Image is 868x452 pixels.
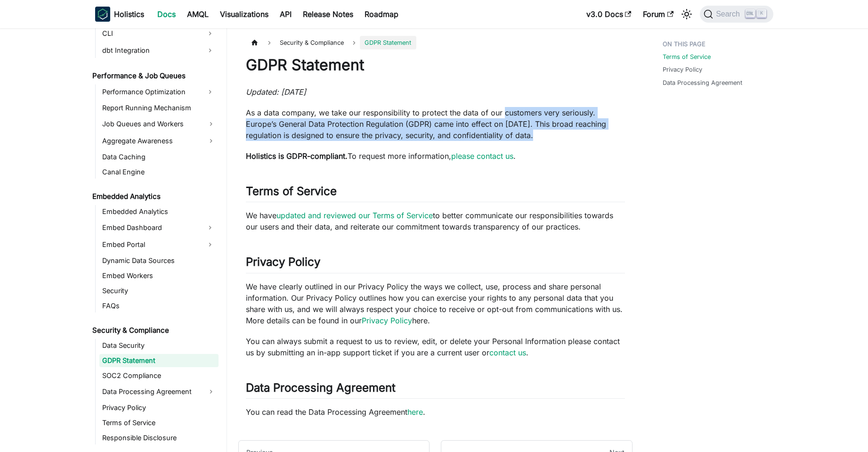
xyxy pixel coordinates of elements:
[246,406,625,418] p: You can read the Data Processing Agreement .
[99,299,219,312] a: FAQs
[407,407,423,417] a: here
[99,116,219,131] a: Job Queues and Workers
[202,43,219,58] button: Expand sidebar category 'dbt Integration'
[99,416,219,429] a: Terms of Service
[99,26,202,41] a: CLI
[99,237,202,252] a: Embed Portal
[679,7,694,22] button: Switch between dark and light mode (currently light mode)
[99,101,219,115] a: Report Running Mechanism
[202,220,219,235] button: Expand sidebar category 'Embed Dashboard'
[152,7,181,22] a: Docs
[89,69,219,82] a: Performance & Job Queues
[99,384,219,399] a: Data Processing Agreement
[663,52,711,61] a: Terms of Service
[359,7,404,22] a: Roadmap
[89,324,219,337] a: Security & Compliance
[700,6,773,23] button: Search (Ctrl+K)
[99,369,219,382] a: SOC2 Compliance
[99,354,219,367] a: GDPR Statement
[89,190,219,203] a: Embedded Analytics
[637,7,679,22] a: Forum
[246,107,625,141] p: As a data company, we take our responsibility to protect the data of our customers very seriously...
[99,205,219,218] a: Embedded Analytics
[246,150,625,162] p: To request more information, .
[202,26,219,41] button: Expand sidebar category 'CLI'
[360,36,416,49] span: GDPR Statement
[663,65,702,74] a: Privacy Policy
[276,211,433,220] a: updated and reviewed our Terms of Service
[99,401,219,414] a: Privacy Policy
[489,348,526,357] a: contact us
[99,165,219,179] a: Canal Engine
[246,281,625,326] p: We have clearly outlined in our Privacy Policy the ways we collect, use, process and share person...
[99,284,219,297] a: Security
[246,336,625,358] p: You can always submit a request to us to review, edit, or delete your Personal Information please...
[99,339,219,352] a: Data Security
[114,8,144,20] b: Holistics
[451,151,513,161] a: please contact us
[202,237,219,252] button: Expand sidebar category 'Embed Portal'
[99,220,202,235] a: Embed Dashboard
[181,7,214,22] a: AMQL
[246,151,348,161] strong: Holistics is GDPR-compliant.
[95,7,110,22] img: Holistics
[202,84,219,99] button: Expand sidebar category 'Performance Optimization'
[246,184,625,202] h2: Terms of Service
[99,269,219,282] a: Embed Workers
[99,133,219,148] a: Aggregate Awareness
[99,150,219,164] a: Data Caching
[362,316,412,325] a: Privacy Policy
[275,36,349,49] span: Security & Compliance
[214,7,274,22] a: Visualizations
[95,7,144,22] a: HolisticsHolistics
[246,56,625,74] h1: GDPR Statement
[99,84,202,99] a: Performance Optimization
[246,381,625,399] h2: Data Processing Agreement
[246,36,264,49] a: Home page
[663,78,742,87] a: Data Processing Agreement
[757,9,766,18] kbd: K
[99,43,202,58] a: dbt Integration
[581,7,637,22] a: v3.0 Docs
[274,7,297,22] a: API
[246,255,625,273] h2: Privacy Policy
[713,10,746,18] span: Search
[246,210,625,232] p: We have to better communicate our responsibilities towards our users and their data, and reiterat...
[297,7,359,22] a: Release Notes
[99,254,219,267] a: Dynamic Data Sources
[246,87,306,97] em: Updated: [DATE]
[86,28,227,452] nav: Docs sidebar
[246,36,625,49] nav: Breadcrumbs
[99,431,219,444] a: Responsible Disclosure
